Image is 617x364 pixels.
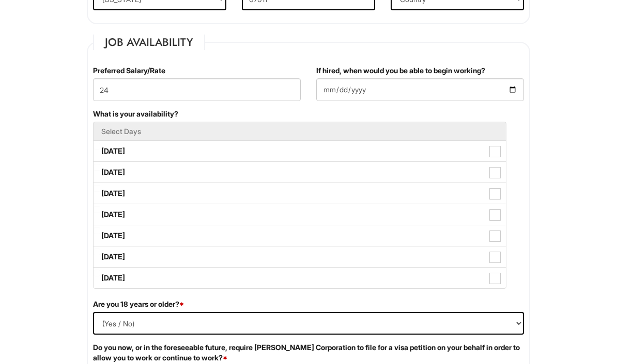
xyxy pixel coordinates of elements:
[93,109,178,119] label: What is your availability?
[94,246,506,267] label: [DATE]
[94,225,506,246] label: [DATE]
[94,204,506,225] label: [DATE]
[94,183,506,204] label: [DATE]
[93,65,165,76] label: Preferred Salary/Rate
[93,299,184,309] label: Are you 18 years or older?
[316,65,485,76] label: If hired, when would you be able to begin working?
[93,35,205,50] legend: Job Availability
[94,268,506,288] label: [DATE]
[101,127,498,135] h5: Select Days
[94,141,506,161] label: [DATE]
[93,78,301,101] input: Preferred Salary/Rate
[94,162,506,183] label: [DATE]
[93,342,524,363] label: Do you now, or in the foreseeable future, require [PERSON_NAME] Corporation to file for a visa pe...
[93,312,524,335] select: (Yes / No)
